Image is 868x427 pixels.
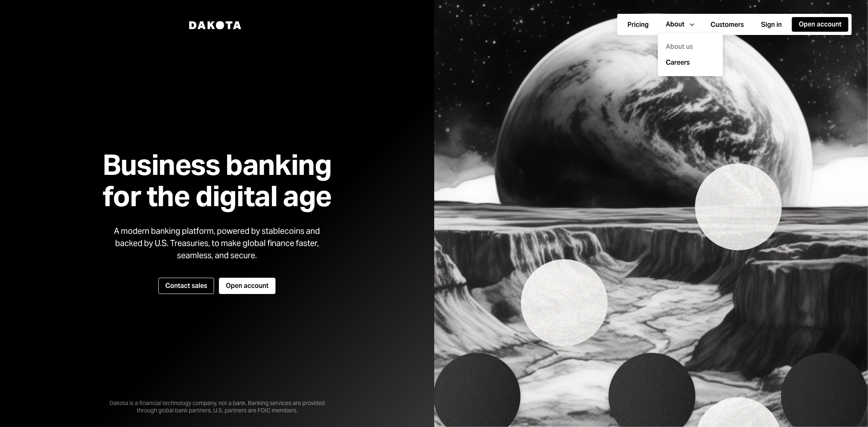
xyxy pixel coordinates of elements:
[666,20,684,29] div: About
[92,149,341,212] h1: Business banking for the digital age
[754,17,789,32] button: Sign in
[704,17,751,33] a: Customers
[621,17,656,33] a: Pricing
[704,17,751,32] button: Customers
[219,278,275,294] button: Open account
[158,278,214,294] button: Contact sales
[666,58,722,68] a: Careers
[663,38,718,55] a: About us
[663,39,718,55] div: About us
[95,386,339,414] div: Dakota is a financial technology company, not a bank. Banking services are provided through globa...
[621,17,656,32] button: Pricing
[659,17,700,32] button: About
[792,17,848,32] button: Open account
[754,17,789,33] a: Sign in
[107,225,327,261] div: A modern banking platform, powered by stablecoins and backed by U.S. Treasuries, to make global f...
